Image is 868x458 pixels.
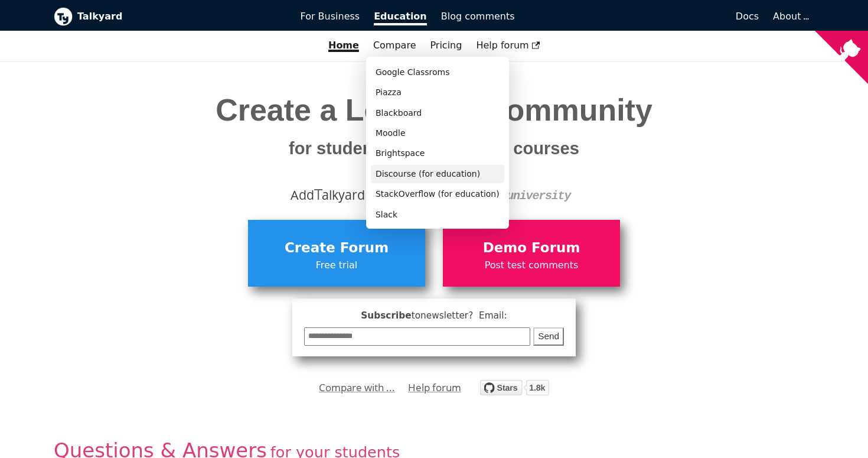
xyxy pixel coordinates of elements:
button: Send [533,327,564,346]
span: Demo Forum [449,237,614,259]
a: Brightspace [371,144,504,163]
a: Star debiki/talkyard on GitHub [480,382,549,399]
a: StackOverflow (for education) [371,185,504,203]
div: Add alkyard at [63,185,805,205]
a: Blog comments [434,7,522,27]
span: Docs [736,11,759,22]
a: Help forum [408,379,461,397]
a: Pricing [423,35,469,56]
a: Slack [371,206,504,224]
a: Talkyard logoTalkyard [54,7,284,26]
a: Compare with ... [319,379,395,397]
small: for students, class groups, courses [289,139,579,158]
span: Create a Learning Community [216,93,652,161]
a: Docs [522,7,766,27]
b: Talkyard [77,9,284,24]
a: Education [367,7,434,27]
a: Moodle [371,124,504,142]
span: Post test comments [449,258,614,273]
a: Blackboard [371,104,504,122]
a: Piazza [371,83,504,102]
a: Create ForumFree trial [248,220,425,286]
a: Home [321,35,366,56]
span: T [314,183,322,204]
span: Subscribe [304,308,564,323]
img: talkyard.svg [480,380,549,395]
a: About [773,11,807,22]
a: Demo ForumPost test comments [443,220,620,286]
span: Create Forum [254,237,419,259]
img: Talkyard logo [54,7,73,26]
a: Google Classroms [371,63,504,82]
span: Help forum [476,40,540,51]
span: to newsletter ? Email: [412,310,507,321]
span: Free trial [254,258,419,273]
a: Help forum [469,35,547,56]
a: Compare [373,40,416,51]
span: For Business [301,11,360,22]
a: Discourse (for education) [371,165,504,183]
span: Education [374,11,427,25]
span: Blog comments [441,11,515,22]
a: For Business [293,7,367,27]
